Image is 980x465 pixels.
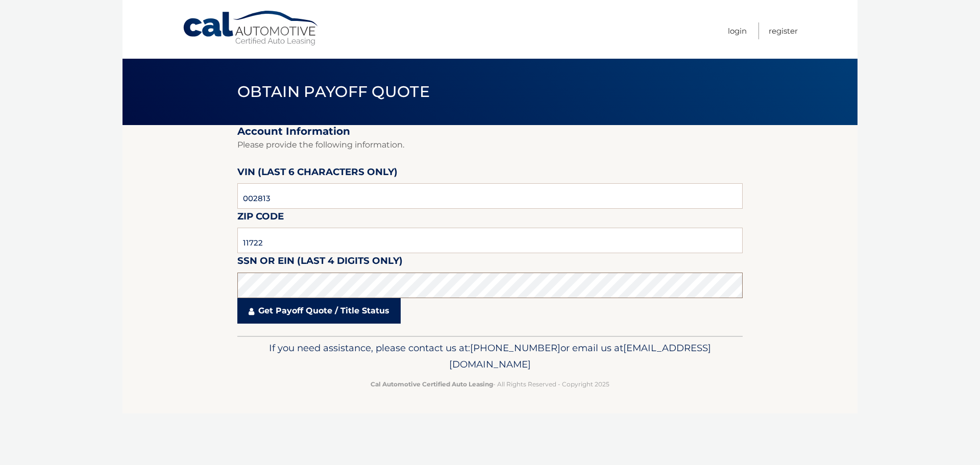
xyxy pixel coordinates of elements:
[237,298,401,324] a: Get Payoff Quote / Title Status
[237,125,743,138] h2: Account Information
[728,22,747,39] a: Login
[244,379,736,389] p: - All Rights Reserved - Copyright 2025
[182,10,320,46] a: Cal Automotive
[769,22,798,39] a: Register
[237,138,743,152] p: Please provide the following information.
[237,82,430,101] span: Obtain Payoff Quote
[237,209,284,228] label: Zip Code
[470,342,560,354] span: [PHONE_NUMBER]
[371,380,493,388] strong: Cal Automotive Certified Auto Leasing
[237,253,403,272] label: SSN or EIN (last 4 digits only)
[237,164,398,183] label: VIN (last 6 characters only)
[244,340,736,373] p: If you need assistance, please contact us at: or email us at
